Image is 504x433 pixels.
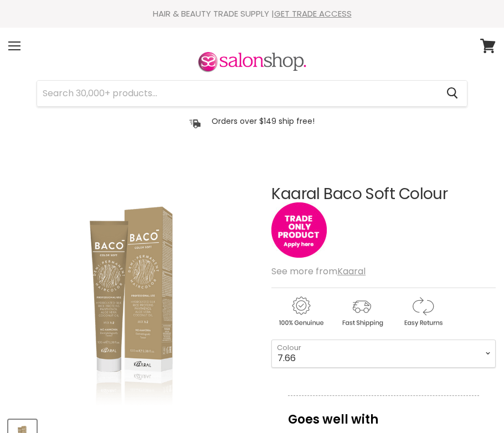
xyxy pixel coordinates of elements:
a: Kaaral [337,265,366,278]
form: Product [37,80,467,107]
input: Search [37,81,438,106]
img: tradeonly_small.jpg [271,202,327,258]
span: See more from [271,265,366,278]
a: GET TRADE ACCESS [274,8,352,19]
div: Kaaral Baco Soft Colour image. Click or Scroll to Zoom. [8,158,259,409]
img: returns.gif [393,295,452,328]
p: Orders over $149 ship free! [212,116,315,126]
img: genuine.gif [271,295,330,328]
img: shipping.gif [332,295,391,328]
button: Search [438,81,467,106]
p: Goes well with [288,395,479,432]
h1: Kaaral Baco Soft Colour [271,186,496,203]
